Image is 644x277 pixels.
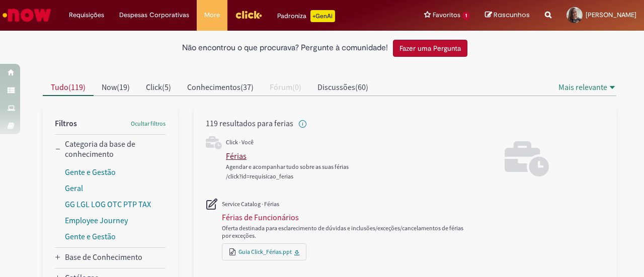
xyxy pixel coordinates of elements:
p: +GenAi [310,10,335,22]
span: Favoritos [433,10,460,20]
button: Fazer uma Pergunta [393,40,467,57]
div: Padroniza [277,10,335,22]
span: Despesas Corporativas [119,10,189,20]
span: [PERSON_NAME] [586,11,636,19]
img: ServiceNow [1,5,53,25]
span: Requisições [69,10,104,20]
h2: Não encontrou o que procurava? Pergunte à comunidade! [182,44,388,53]
span: Rascunhos [494,10,530,20]
img: click_logo_yellow_360x200.png [235,7,262,22]
span: More [204,10,220,20]
a: Rascunhos [485,11,530,20]
span: 1 [462,12,470,20]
